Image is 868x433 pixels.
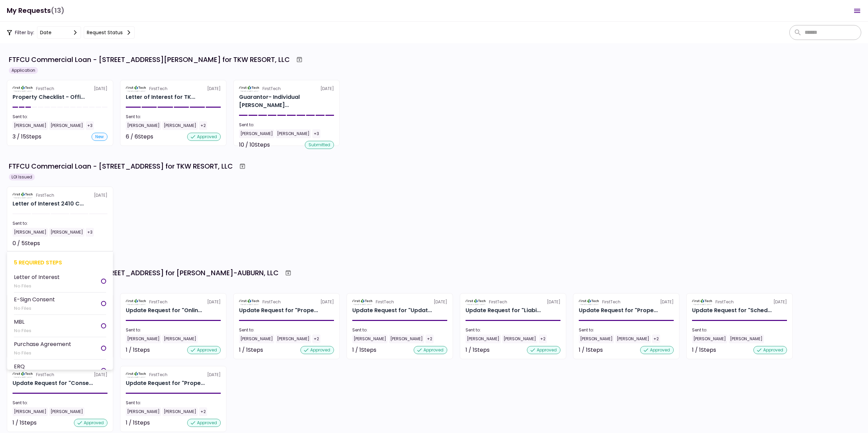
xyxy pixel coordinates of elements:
div: [DATE] [239,86,334,92]
div: approved [414,346,447,354]
h1: My Requests [7,4,64,18]
img: Partner logo [466,299,486,305]
div: 1 / 1 Steps [692,346,716,354]
div: approved [753,346,787,354]
div: [PERSON_NAME] [126,121,161,130]
div: No Files [14,305,55,312]
div: FTFCU Commercial Loan - [STREET_ADDRESS][PERSON_NAME] for TKW RESORT, LLC [9,55,290,65]
div: new [92,133,107,141]
img: Partner logo [239,86,260,92]
div: Update Request for "Property Operating Statements - Year to Date" for TOM WHITE-AUBURN, LLC Repor... [126,379,205,387]
div: Sent to: [692,327,787,333]
div: +3 [86,121,94,130]
img: Partner logo [352,299,373,305]
div: FirstTech [36,86,54,92]
div: [DATE] [692,299,787,305]
div: Not started [77,239,107,247]
div: FirstTech [715,299,734,305]
div: +2 [199,407,207,416]
div: [PERSON_NAME] [276,129,311,138]
div: Update Request for "Updated Lease(s) and Amendment(s)" for TOM WHITE-AUBURN, LLC Reporting Requir... [352,306,432,315]
div: Letter of Interest 2410 Charleston Highway Cayce [13,200,84,208]
div: E-Sign Consent [14,295,55,304]
img: Partner logo [239,299,260,305]
div: Sent to: [126,400,221,406]
img: Partner logo [13,86,33,92]
div: Property Checklist - Office Retail 1402 Boone Street [13,93,85,101]
div: 1 / 1 Steps [352,346,376,354]
span: (13) [51,4,64,18]
div: approved [527,346,560,354]
div: approved [187,133,221,141]
div: [DATE] [126,372,221,378]
div: FirstTech [602,299,620,305]
div: approved [300,346,334,354]
div: [DATE] [239,299,334,305]
div: [DATE] [13,372,107,378]
div: +3 [86,228,94,237]
div: Sent to: [13,220,107,226]
div: ERQ [14,362,31,371]
img: Partner logo [126,372,146,378]
div: 1 / 1 Steps [13,419,37,427]
div: [PERSON_NAME] [389,334,424,343]
img: Partner logo [13,192,33,198]
div: +2 [426,334,434,343]
button: Archive workflow [236,160,249,172]
div: 1 / 1 Steps [126,346,150,354]
div: [PERSON_NAME] [13,228,48,237]
div: Application [9,67,38,74]
div: [DATE] [13,192,107,198]
button: Archive workflow [293,53,305,66]
div: 0 / 5 Steps [13,239,40,247]
div: Update Request for "Schedule of Real Estate Ownership (SREO)" Reporting Requirements - Borrower T... [692,306,772,315]
div: Sent to: [352,327,447,333]
div: 10 / 10 Steps [239,141,270,149]
div: approved [74,419,107,427]
img: Partner logo [126,86,146,92]
div: [PERSON_NAME] [162,334,198,343]
div: [PERSON_NAME] [49,228,84,237]
div: Update Request for "Online Services- Consent for Use of Electronic Signatures and Electronic Disc... [126,306,202,315]
div: [PERSON_NAME] [162,407,198,416]
div: Update Request for "Property Hazard Insurance Policy" for TOM WHITE-AUBURN, LLC Reporting Require... [239,306,318,315]
div: FTFCU Commercial Loan - [STREET_ADDRESS] for [PERSON_NAME]-AUBURN, LLC [9,268,279,278]
div: 1 / 1 Steps [239,346,263,354]
div: [PERSON_NAME] [729,334,764,343]
button: Archive workflow [282,267,294,279]
div: Letter of Interest for TKW RESORT, LLC 1402 Boone Street [126,93,195,101]
div: [PERSON_NAME] [13,407,48,416]
div: MBL [14,318,31,326]
div: FirstTech [149,86,167,92]
button: date [37,26,81,39]
div: approved [640,346,674,354]
img: Partner logo [579,299,599,305]
div: 5 required steps [14,258,106,267]
div: [PERSON_NAME] [615,334,651,343]
div: [DATE] [579,299,674,305]
div: [DATE] [352,299,447,305]
div: Sent to: [579,327,674,333]
img: Partner logo [692,299,713,305]
div: [PERSON_NAME] [692,334,727,343]
div: Update Request for "Consent for Use of Electronic Signatures and Electronic Disclosures Agreement... [13,379,93,387]
div: FirstTech [262,299,281,305]
div: +2 [539,334,547,343]
div: [DATE] [126,86,221,92]
div: Sent to: [13,114,107,120]
div: 1 / 1 Steps [466,346,490,354]
div: Guarantor- Individual Tom White [239,93,334,109]
img: Partner logo [126,299,146,305]
div: approved [187,419,221,427]
div: [PERSON_NAME] [49,121,84,130]
div: +2 [652,334,660,343]
div: FirstTech [36,372,54,378]
div: FirstTech [262,86,281,92]
div: [PERSON_NAME] [579,334,614,343]
div: 1 / 1 Steps [579,346,603,354]
div: [DATE] [466,299,560,305]
div: [PERSON_NAME] [162,121,198,130]
div: [PERSON_NAME] [276,334,311,343]
div: No Files [14,327,31,334]
div: Sent to: [466,327,560,333]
